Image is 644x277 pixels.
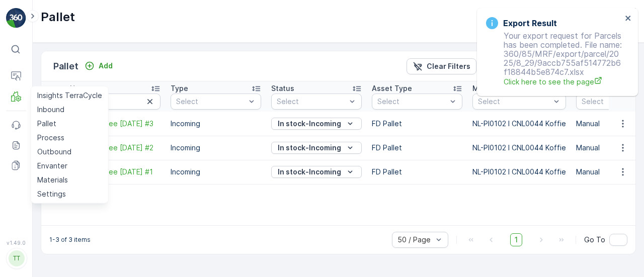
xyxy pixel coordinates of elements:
[271,166,362,178] button: In stock-Incoming
[472,83,501,94] p: Material
[41,9,75,25] p: Pallet
[171,83,188,94] p: Type
[278,143,341,153] p: In stock-Incoming
[503,17,557,29] h3: Export Result
[278,167,341,177] p: In stock-Incoming
[271,83,294,94] p: Status
[6,8,26,28] img: logo
[9,250,25,266] div: TT
[99,61,113,71] p: Add
[271,142,362,154] button: In stock-Incoming
[278,119,341,129] p: In stock-Incoming
[407,58,476,74] button: Clear Filters
[70,83,90,94] p: Name
[80,60,117,72] button: Add
[367,136,467,160] td: FD Pallet
[478,97,550,107] p: Select
[510,233,522,246] span: 1
[176,97,246,107] p: Select
[166,112,266,136] td: Incoming
[467,160,571,184] td: NL-PI0102 I CNL0044 Koffie
[70,119,160,129] span: FD721 Coffee [DATE] #3
[504,76,622,87] a: Click here to see the page
[70,167,160,177] a: FD721 Coffee 28.08.25 #1
[367,160,467,184] td: FD Pallet
[49,236,91,244] p: 1-3 of 3 items
[70,167,160,177] span: FD721 Coffee [DATE] #1
[467,136,571,160] td: NL-PI0102 I CNL0044 Koffie
[70,143,160,153] span: FD721 Coffee [DATE] #2
[584,235,605,245] span: Go To
[166,136,266,160] td: Incoming
[271,118,362,130] button: In stock-Incoming
[372,83,412,94] p: Asset Type
[53,59,78,73] p: Pallet
[367,112,467,136] td: FD Pallet
[377,97,447,107] p: Select
[70,94,160,110] input: Search
[277,97,346,107] p: Select
[6,248,26,269] button: TT
[70,119,160,129] a: FD721 Coffee 28.08.25 #3
[70,143,160,153] a: FD721 Coffee 28.08.25 #2
[486,31,622,87] p: Your export request for Parcels has been completed. File name: 360/85/MRF/export/parcel/2025/8_29...
[6,240,26,246] span: v 1.49.0
[166,160,266,184] td: Incoming
[427,61,470,71] p: Clear Filters
[467,112,571,136] td: NL-PI0102 I CNL0044 Koffie
[625,14,632,24] button: close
